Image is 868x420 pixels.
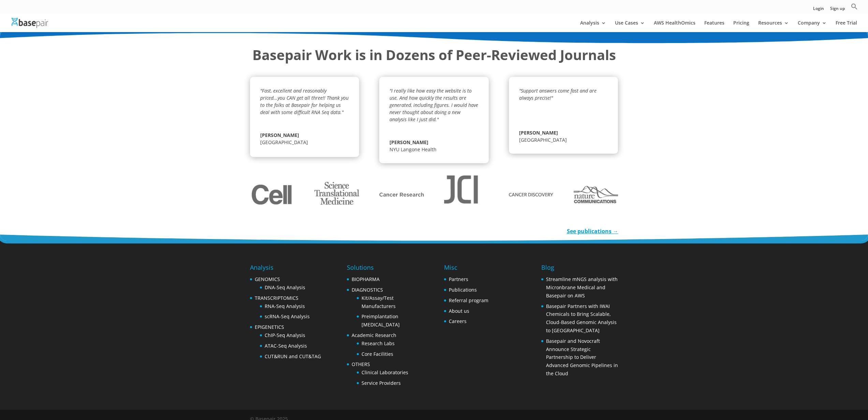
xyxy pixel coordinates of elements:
span: [GEOGRAPHIC_DATA] [260,139,308,145]
a: CUT&RUN and CUT&TAG [265,353,321,360]
h4: Misc [444,263,488,275]
em: "Support answers come fast and are always precise!" [519,87,597,101]
img: Basepair [12,18,48,28]
svg: Search [851,3,858,10]
h4: Analysis [250,263,321,275]
h4: Solutions [347,263,424,275]
em: "I really like how easy the website is to use. And how quickly the results are generated, includi... [389,87,478,123]
a: Search Icon Link [851,3,858,14]
a: DIAGNOSTICS [352,286,383,293]
a: Pricing [733,20,749,32]
a: ATAC-Seq Analysis [265,342,307,349]
a: About us [449,308,469,314]
a: Academic Research [352,332,396,338]
a: Publications [449,286,477,293]
a: Research Labs [362,340,395,347]
a: Clinical Laboratories [362,369,408,376]
a: Service Providers [362,380,401,386]
a: Analysis [580,20,606,32]
a: TRANSCRIPTOMICS [255,295,298,301]
a: Features [704,20,724,32]
a: DNA-Seq Analysis [265,284,305,291]
span: [GEOGRAPHIC_DATA] [519,137,567,143]
a: Sign up [830,6,845,14]
a: ChIP-Seq Analysis [265,332,305,338]
a: Partners [449,276,468,282]
a: Kit/Assay/Test Manufacturers [362,295,396,309]
span: [PERSON_NAME] [519,129,608,136]
a: Referral program [449,297,488,304]
a: Resources [758,20,789,32]
h4: Blog [541,263,618,275]
a: Use Cases [615,20,645,32]
a: Company [798,20,827,32]
a: Core Facilities [362,351,393,357]
a: BIOPHARMA [352,276,380,282]
strong: Basepair Work is in Dozens of Peer-Reviewed Journals [252,45,616,64]
a: OTHERS [352,361,370,367]
a: Basepair Partners with IWAI Chemicals to Bring Scalable, Cloud-Based Genomic Analysis to [GEOGRAP... [546,303,617,334]
span: [PERSON_NAME] [260,131,349,139]
a: GENOMICS [255,276,280,282]
span: [PERSON_NAME] [389,139,478,146]
a: scRNA-Seq Analysis [265,313,310,320]
em: "Fast, excellent and reasonably priced...you CAN get all three!! Thank you to the folks at Basepa... [260,87,349,115]
a: Login [813,6,824,14]
a: Preimplantation [MEDICAL_DATA] [362,313,400,328]
a: RNA-Seq Analysis [265,303,305,309]
a: Basepair and Novocraft Announce Strategic Partnership to Deliver Advanced Genomic Pipelines in th... [546,338,618,377]
a: EPIGENETICS [255,324,284,330]
a: AWS HealthOmics [654,20,695,32]
a: Free Trial [836,20,857,32]
span: NYU Langone Health [389,146,437,153]
a: Careers [449,318,467,324]
a: Streamline mNGS analysis with Micronbrane Medical and Basepair on AWS [546,276,618,299]
a: See publications → [567,227,618,235]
